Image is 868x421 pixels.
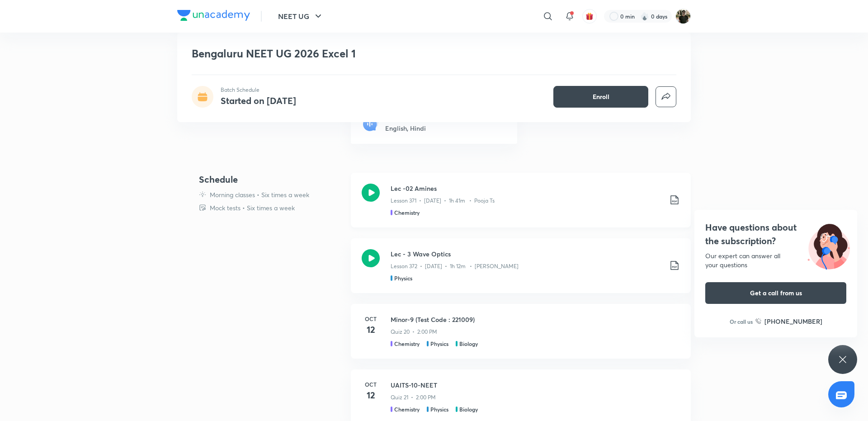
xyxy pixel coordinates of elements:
h3: Lec -02 Amines [391,184,662,193]
p: Morning classes • Six times a week [210,190,309,199]
button: Get a call from us [705,282,846,304]
h4: Started on [DATE] [221,95,296,107]
h3: Minor-9 (Test Code : 221009) [391,315,680,324]
h5: Biology [459,405,478,413]
a: Oct12Minor-9 (Test Code : 221009)Quiz 20 • 2:00 PMChemistryPhysicsBiology [351,304,691,369]
h5: Chemistry [394,405,420,413]
img: ttu_illustration_new.svg [800,221,857,270]
h5: Physics [394,274,412,282]
h6: English, Hindi [385,123,440,133]
h3: UAITS-10-NEET [391,380,680,390]
h1: Bengaluru NEET UG 2026 Excel 1 [192,47,546,60]
a: Company Logo [177,10,250,23]
h4: Schedule [199,173,344,186]
h6: [PHONE_NUMBER] [764,317,822,326]
h4: 12 [362,323,380,336]
p: Lesson 371 • [DATE] • 1h 41m • Pooja Ts [391,197,495,205]
a: [PHONE_NUMBER] [755,317,822,326]
button: Enroll [553,86,648,108]
h6: Oct [362,380,380,388]
a: Lec -02 AminesLesson 371 • [DATE] • 1h 41m • Pooja TsChemistry [351,173,691,238]
img: Chiranjeevi Chandan [675,9,691,24]
h4: Have questions about the subscription? [705,221,846,248]
img: Company Logo [177,10,250,21]
p: Quiz 20 • 2:00 PM [391,328,437,336]
p: Batch Schedule [221,86,296,94]
img: avatar [585,12,594,20]
h5: Biology [459,340,478,348]
p: Or call us [730,317,753,326]
h3: Lec - 3 Wave Optics [391,249,662,259]
p: Lesson 372 • [DATE] • 1h 12m • [PERSON_NAME] [391,262,519,270]
img: streak [640,12,649,21]
p: Mock tests • Six times a week [210,203,295,213]
div: Our expert can answer all your questions [705,251,846,270]
button: NEET UG [273,7,329,25]
h4: 12 [362,388,380,402]
h6: Oct [362,315,380,323]
a: Lec - 3 Wave OpticsLesson 372 • [DATE] • 1h 12m • [PERSON_NAME]Physics [351,238,691,304]
p: Quiz 21 • 2:00 PM [391,393,436,402]
h5: Physics [430,340,448,348]
h5: Chemistry [394,208,420,217]
h5: Chemistry [394,340,420,348]
span: Enroll [593,92,609,101]
button: avatar [582,9,597,24]
h5: Physics [430,405,448,413]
